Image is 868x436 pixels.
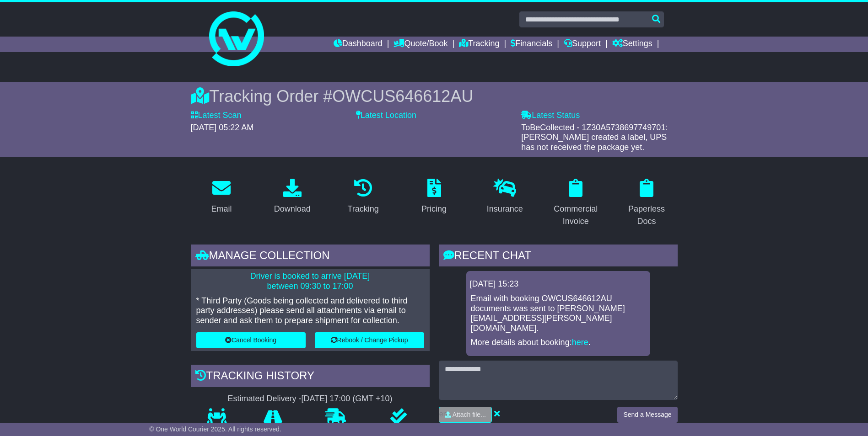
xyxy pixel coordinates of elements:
a: Quote/Book [394,37,447,52]
div: [DATE] 17:00 (GMT +10) [302,394,393,404]
p: Driver is booked to arrive [DATE] between 09:30 to 17:00 [196,271,424,291]
label: Latest Location [356,111,416,121]
p: Email with booking OWCUS646612AU documents was sent to [PERSON_NAME][EMAIL_ADDRESS][PERSON_NAME][... [471,294,646,333]
div: Commercial Invoice [551,203,601,228]
button: Send a Message [617,407,677,423]
p: * Third Party (Goods being collected and delivered to third party addresses) please send all atta... [196,296,424,326]
button: Cancel Booking [196,332,306,348]
div: Tracking [347,203,378,215]
a: Tracking [459,37,499,52]
span: © One World Courier 2025. All rights reserved. [149,425,281,433]
div: Insurance [487,203,523,215]
a: Support [564,37,601,52]
a: Paperless Docs [616,175,678,231]
div: Tracking Order # [191,86,678,106]
a: Settings [612,37,652,52]
div: [DATE] 15:23 [470,279,647,289]
a: Pricing [415,175,453,218]
div: RECENT CHAT [439,245,678,269]
div: Paperless Docs [622,203,672,228]
span: OWCUS646612AU [332,87,473,106]
a: here [572,338,588,347]
button: Rebook / Change Pickup [315,332,424,348]
div: Pricing [421,203,447,215]
a: Dashboard [334,37,383,52]
span: ToBeCollected - 1Z30A5738697749701: [PERSON_NAME] created a label, UPS has not received the packa... [521,123,668,152]
a: Insurance [481,175,529,218]
div: Manage collection [191,245,430,269]
a: Commercial Invoice [545,175,607,231]
a: Email [205,175,237,218]
div: Tracking history [191,365,430,389]
a: Download [268,175,317,218]
span: [DATE] 05:22 AM [191,123,254,132]
label: Latest Scan [191,111,242,121]
div: Estimated Delivery - [191,394,430,404]
p: More details about booking: . [471,338,646,348]
a: Tracking [341,175,384,218]
a: Financials [511,37,552,52]
div: Email [211,203,232,215]
label: Latest Status [521,111,580,121]
div: Download [274,203,311,215]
